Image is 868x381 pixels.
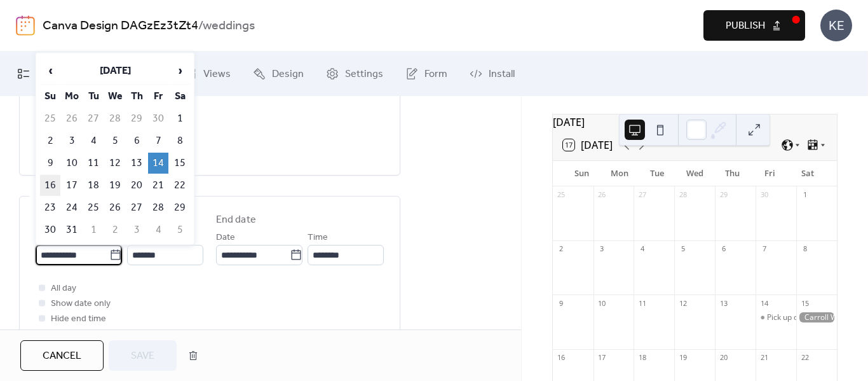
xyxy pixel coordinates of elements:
th: Mo [62,86,82,107]
span: Design [272,67,304,82]
button: 17[DATE] [559,136,617,154]
div: 2 [557,244,566,254]
td: 19 [105,175,125,196]
div: 30 [759,190,769,200]
a: My Events [8,57,92,91]
th: Sa [170,86,190,107]
td: 6 [126,130,147,151]
span: Date [216,230,235,246]
td: 28 [105,108,125,129]
span: Views [203,67,231,82]
div: Tue [638,161,675,186]
td: 31 [62,219,82,240]
div: 19 [678,353,688,363]
td: 29 [170,197,190,218]
td: 16 [40,175,60,196]
td: 7 [148,130,168,151]
div: Sat [789,161,827,186]
td: 17 [62,175,82,196]
td: 5 [170,219,190,240]
td: 24 [62,197,82,218]
span: Hide end time [51,312,106,327]
div: 14 [759,298,769,308]
b: / [198,14,203,38]
div: 21 [759,353,769,363]
div: 26 [597,190,607,200]
th: [DATE] [62,57,168,85]
div: 16 [557,353,566,363]
td: 9 [40,153,60,174]
span: All day [51,281,76,296]
td: 13 [126,153,147,174]
div: 8 [800,244,810,254]
div: 9 [557,298,566,308]
div: 22 [800,353,810,363]
td: 15 [170,153,190,174]
span: Time [308,230,328,246]
td: 30 [40,219,60,240]
td: 3 [62,130,82,151]
span: Form [424,67,447,82]
span: ‹ [41,58,60,83]
td: 4 [83,130,104,151]
td: 4 [148,219,168,240]
div: 4 [637,244,647,254]
a: Install [460,57,524,91]
td: 1 [83,219,104,240]
td: 11 [83,153,104,174]
td: 14 [148,153,168,174]
div: Mon [600,161,638,186]
th: Su [40,86,60,107]
td: 20 [126,175,147,196]
a: Settings [316,57,393,91]
td: 8 [170,130,190,151]
td: 30 [148,108,168,129]
td: 28 [148,197,168,218]
td: 25 [40,108,60,129]
td: 12 [105,153,125,174]
td: 3 [126,219,147,240]
div: 3 [597,244,607,254]
td: 5 [105,130,125,151]
button: Publish [703,10,805,41]
td: 21 [148,175,168,196]
div: Fri [751,161,789,186]
div: 28 [678,190,688,200]
div: Pick up decor [756,312,796,323]
div: 25 [557,190,566,200]
div: Sun [563,161,600,186]
td: 25 [83,197,104,218]
div: 6 [719,244,728,254]
button: Cancel [20,340,104,371]
div: Thu [714,161,751,186]
div: End date [216,212,256,228]
div: 1 [800,190,810,200]
th: Tu [83,86,104,107]
th: Fr [148,86,168,107]
td: 2 [40,130,60,151]
th: We [105,86,125,107]
div: 12 [678,298,688,308]
td: 26 [105,197,125,218]
div: Wed [676,161,714,186]
span: Settings [345,67,383,82]
div: 20 [719,353,728,363]
a: Form [396,57,457,91]
div: 18 [637,353,647,363]
a: Canva Design DAGzEz3tZt4 [43,14,198,38]
b: weddings [203,14,255,38]
td: 2 [105,219,125,240]
td: 18 [83,175,104,196]
div: 15 [800,298,810,308]
th: Th [126,86,147,107]
td: 10 [62,153,82,174]
a: Views [175,57,240,91]
td: 29 [126,108,147,129]
div: 5 [678,244,688,254]
td: 22 [170,175,190,196]
div: 13 [719,298,728,308]
td: 26 [62,108,82,129]
span: Install [489,67,515,82]
div: Pick up decor [767,312,814,323]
